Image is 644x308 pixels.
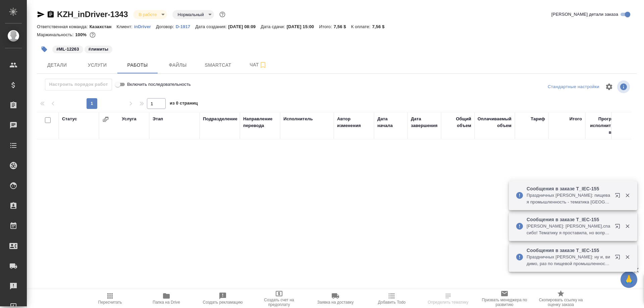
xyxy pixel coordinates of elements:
div: Оплачиваемый объем [478,116,512,129]
p: Клиент: [116,24,134,29]
button: Нормальный [176,12,206,17]
button: В работе [137,12,159,17]
div: Автор изменения [337,116,371,129]
div: Статус [62,116,77,122]
div: В работе [133,10,167,19]
a: KZH_inDriver-1343 [57,10,128,19]
p: [DATE] 08:09 [228,24,261,29]
button: Закрыть [621,192,634,198]
div: Прогресс исполнителя в SC [589,116,619,136]
span: Чат [242,61,274,69]
span: из 0 страниц [170,99,198,109]
div: Дата завершения [411,116,438,129]
p: Праздничных [PERSON_NAME]: ну и, видимо, раз по пищевой промышленности объем в документе больше, ... [527,254,610,267]
button: Закрыть [621,254,634,260]
div: Итого [570,116,582,122]
button: Доп статусы указывают на важность/срочность заказа [218,10,227,19]
a: inDriver [134,23,156,29]
div: Исполнитель [283,116,313,122]
p: #лимиты [89,46,108,53]
p: D-1917 [176,24,195,29]
a: D-1917 [176,23,195,29]
p: 100% [75,32,88,37]
span: ML-12263 [52,46,84,52]
span: Посмотреть информацию [617,80,631,93]
button: Открыть в новой вкладке [611,189,627,205]
button: Закрыть [621,223,634,229]
span: Работы [121,61,154,69]
p: Ответственная команда: [37,24,90,29]
div: Услуга [122,116,136,122]
div: Тариф [531,116,545,122]
p: Праздничных [PERSON_NAME]: пищевая промышленность - тематика [GEOGRAPHIC_DATA] [527,192,610,205]
span: [PERSON_NAME] детали заказа [551,11,618,18]
p: Казахстан [90,24,117,29]
span: лимиты [84,46,113,52]
span: Файлы [162,61,194,69]
button: Скопировать ссылку [47,10,55,18]
p: 7,56 $ [372,24,389,29]
button: Сгруппировать [102,116,109,123]
button: Добавить тэг [37,42,52,57]
p: [PERSON_NAME]: [PERSON_NAME],спасибо! Тематику я проставила, но вопрос от КМ еще, в какую команду... [527,223,610,236]
button: Открыть в новой вкладке [611,220,627,236]
div: В работе [172,10,214,19]
p: Дата сдачи: [261,24,286,29]
p: inDriver [134,24,156,29]
button: Скопировать ссылку для ЯМессенджера [37,10,45,18]
p: Сообщения в заказе T_IEC-155 [527,247,610,254]
div: Направление перевода [243,116,277,129]
div: Этап [153,116,163,122]
button: 0.00 USD; [88,30,97,39]
p: Итого: [319,24,333,29]
p: #ML-12263 [56,46,79,53]
span: Услуги [81,61,113,69]
span: Smartcat [202,61,234,69]
p: К оплате: [351,24,372,29]
p: Сообщения в заказе T_IEC-155 [527,216,610,223]
p: Маржинальность: [37,32,75,37]
p: 7,56 $ [334,24,351,29]
button: Открыть в новой вкладке [611,250,627,266]
span: Включить последовательность [127,81,191,88]
p: [DATE] 15:00 [287,24,319,29]
p: Договор: [156,24,176,29]
span: Настроить таблицу [601,79,617,95]
div: split button [546,82,601,92]
div: Общий объем [444,116,471,129]
div: Подразделение [203,116,237,122]
span: Детали [41,61,73,69]
div: Дата начала [377,116,404,129]
svg: Подписаться [259,61,267,69]
p: Сообщения в заказе T_IEC-155 [527,185,610,192]
p: Дата создания: [195,24,228,29]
